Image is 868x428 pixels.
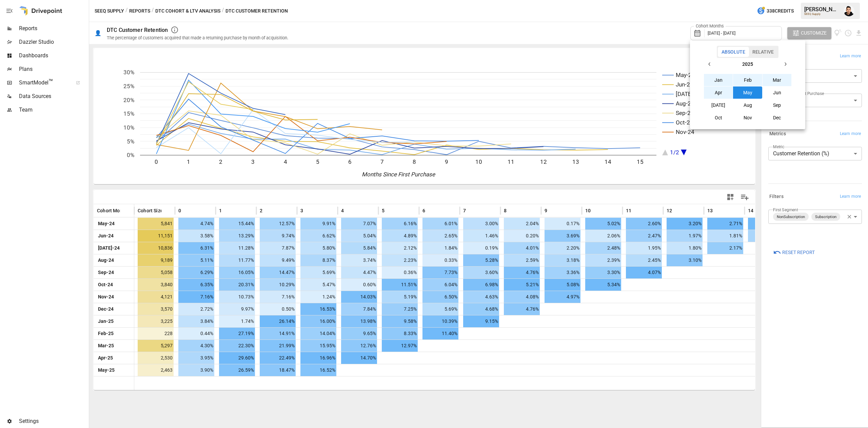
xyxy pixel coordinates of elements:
[733,74,762,86] button: Feb
[749,47,777,57] button: Relative
[763,112,792,124] button: Dec
[704,86,733,99] button: Apr
[733,99,762,111] button: Aug
[733,112,762,124] button: Nov
[763,86,792,99] button: Jun
[704,99,733,111] button: [DATE]
[733,86,762,99] button: May
[763,74,792,86] button: Mar
[716,58,779,70] button: 2025
[704,112,733,124] button: Oct
[704,74,733,86] button: Jan
[763,99,792,111] button: Sep
[718,47,749,57] button: Absolute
